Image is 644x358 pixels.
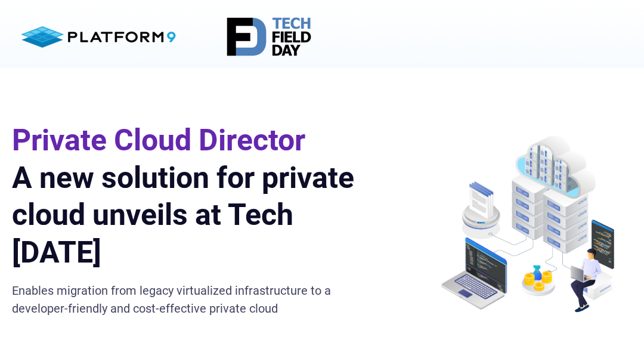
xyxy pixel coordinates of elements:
[12,123,305,158] span: Private Cloud Director
[12,123,354,270] span: A new solution for private cloud unveils at Tech [DATE]
[436,129,632,322] img: banner image-Nov-06-2024-09-58-59-4811-AM
[224,15,314,58] img: tech_field_day_header
[12,16,185,58] img: pf9-2
[12,282,384,317] p: Enables migration from legacy virtualized infrastructure to a developer-friendly and cost-effecti...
